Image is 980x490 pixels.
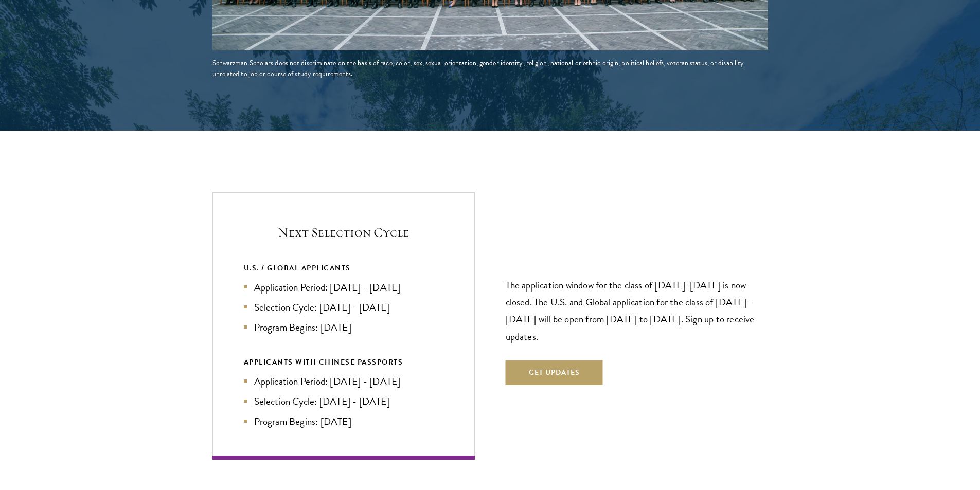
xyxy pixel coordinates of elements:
div: APPLICANTS WITH CHINESE PASSPORTS [244,356,443,369]
li: Selection Cycle: [DATE] - [DATE] [244,394,443,409]
div: U.S. / GLOBAL APPLICANTS [244,262,443,275]
li: Application Period: [DATE] - [DATE] [244,280,443,295]
li: Program Begins: [DATE] [244,414,443,429]
p: The application window for the class of [DATE]-[DATE] is now closed. The U.S. and Global applicat... [506,277,768,344]
div: Schwarzman Scholars does not discriminate on the basis of race, color, sex, sexual orientation, g... [212,58,768,79]
h5: Next Selection Cycle [244,224,443,241]
li: Application Period: [DATE] - [DATE] [244,374,443,389]
li: Selection Cycle: [DATE] - [DATE] [244,300,443,315]
button: Get Updates [506,360,603,385]
li: Program Begins: [DATE] [244,320,443,335]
